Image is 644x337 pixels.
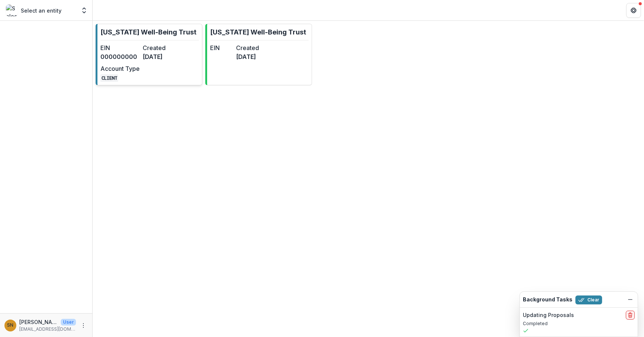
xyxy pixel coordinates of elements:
p: Completed [523,320,635,327]
p: [EMAIL_ADDRESS][DOMAIN_NAME] [19,326,76,333]
p: [US_STATE] Well-Being Trust [100,27,196,37]
dt: Account Type [100,64,140,73]
dd: 000000000 [100,52,140,61]
dt: Created [236,43,259,52]
a: [US_STATE] Well-Being TrustEIN000000000Created[DATE]Account TypeCLIENT [96,24,202,85]
p: User [61,319,76,326]
h2: Background Tasks [523,297,572,303]
dd: [DATE] [236,52,259,61]
dt: EIN [210,43,233,52]
dt: Created [143,43,182,52]
a: [US_STATE] Well-Being TrustEINCreated[DATE] [205,24,312,85]
button: delete [626,311,635,320]
code: CLIENT [100,74,118,82]
button: Clear [575,295,602,304]
h2: Updating Proposals [523,312,574,318]
button: Dismiss [626,295,635,304]
button: Get Help [626,3,641,18]
p: [US_STATE] Well-Being Trust [210,27,306,37]
button: Open entity switcher [79,3,89,18]
dd: [DATE] [143,52,182,61]
button: More [79,321,88,330]
dt: EIN [100,43,140,52]
p: [PERSON_NAME] [19,318,58,326]
img: Select an entity [6,4,18,16]
div: Siri Ngai [7,323,14,328]
p: Select an entity [21,7,62,14]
